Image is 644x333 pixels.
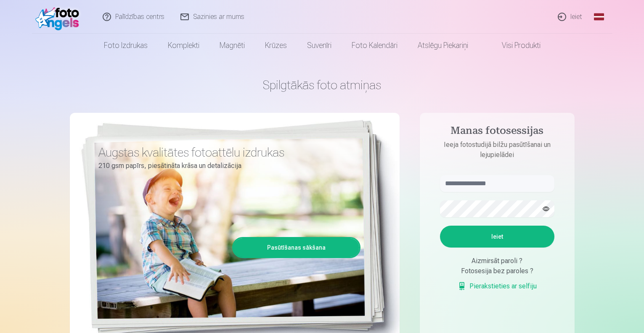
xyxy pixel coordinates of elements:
div: Fotosesija bez paroles ? [440,266,554,276]
p: Ieeja fotostudijā bilžu pasūtīšanai un lejupielādei [432,140,563,160]
a: Atslēgu piekariņi [408,34,478,57]
a: Foto izdrukas [94,34,158,57]
a: Pasūtīšanas sākšana [233,238,359,257]
button: Ieiet [440,226,554,248]
a: Suvenīri [297,34,342,57]
a: Krūzes [255,34,297,57]
h3: Augstas kvalitātes fotoattēlu izdrukas [98,145,354,160]
p: 210 gsm papīrs, piesātināta krāsa un detalizācija [98,160,354,172]
img: /fa1 [35,3,84,30]
a: Visi produkti [478,34,551,57]
h1: Spilgtākās foto atmiņas [70,77,575,93]
h4: Manas fotosessijas [432,125,563,140]
a: Foto kalendāri [342,34,408,57]
a: Magnēti [209,34,255,57]
div: Aizmirsāt paroli ? [440,256,554,266]
a: Pierakstieties ar selfiju [458,281,537,291]
a: Komplekti [158,34,209,57]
